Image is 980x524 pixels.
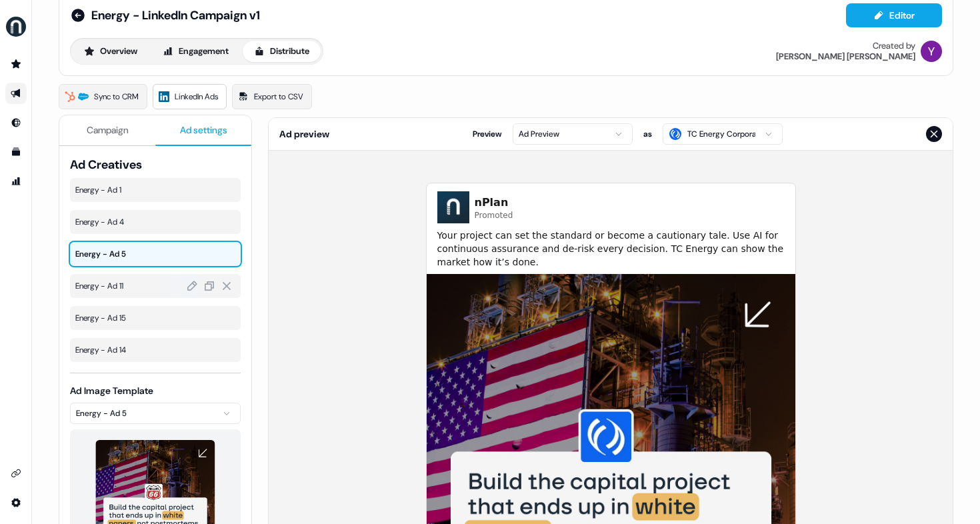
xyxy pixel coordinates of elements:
[73,41,149,62] button: Overview
[87,123,129,137] span: Campaign
[5,53,27,75] a: Go to prospects
[846,3,942,27] button: Editor
[643,127,652,141] span: as
[475,211,513,221] span: Promoted
[873,41,915,51] div: Created by
[91,7,260,23] span: Energy - LinkedIn Campaign v1
[153,84,227,109] a: LinkedIn Ads
[5,141,27,163] a: Go to templates
[279,127,329,141] span: Ad preview
[75,183,235,197] span: Energy - Ad 1
[846,10,942,24] a: Editor
[70,385,153,397] label: Ad Image Template
[75,247,235,261] span: Energy - Ad 5
[437,229,785,269] span: Your project can set the standard or become a cautionary tale. Use AI for continuous assurance an...
[75,343,235,357] span: Energy - Ad 14
[243,41,321,62] button: Distribute
[94,90,139,103] span: Sync to CRM
[232,84,312,109] a: Export to CSV
[5,83,27,104] a: Go to outbound experience
[75,279,235,293] span: Energy - Ad 11
[473,127,502,141] span: Preview
[75,215,235,229] span: Energy - Ad 4
[254,90,303,103] span: Export to CSV
[180,123,227,137] span: Ad settings
[70,157,241,173] span: Ad Creatives
[5,492,27,513] a: Go to integrations
[5,171,27,192] a: Go to attribution
[59,84,147,109] a: Sync to CRM
[5,112,27,133] a: Go to Inbound
[776,51,915,62] div: [PERSON_NAME] [PERSON_NAME]
[5,463,27,484] a: Go to integrations
[475,195,513,211] span: nPlan
[175,90,218,103] span: LinkedIn Ads
[926,126,942,142] button: Close preview
[921,41,942,62] img: Yuriy
[151,41,240,62] button: Engagement
[75,311,235,325] span: Energy - Ad 15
